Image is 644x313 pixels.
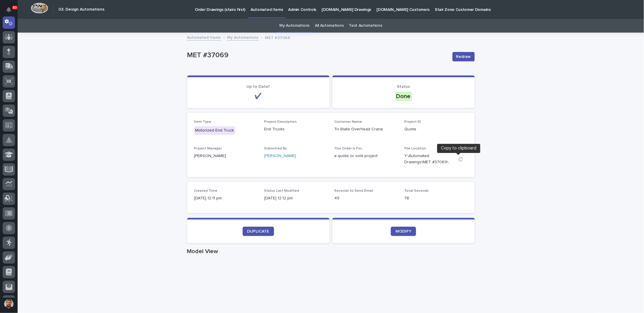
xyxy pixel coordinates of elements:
[187,34,221,41] a: Automated Items
[264,126,327,132] p: End Trucks
[395,92,412,101] div: Done
[264,195,327,201] p: [DATE] 12:12 pm
[405,195,468,201] p: 76
[334,126,398,132] p: Tri-State Overhead Crane
[13,6,17,10] p: 60
[405,126,468,132] p: Quote
[264,189,299,193] span: Status Last Modified
[7,7,15,16] div: Notifications60
[194,126,235,135] div: Motorized End Truck
[58,7,104,12] h2: 03. Design Automations
[334,195,398,201] p: 49
[194,93,322,100] p: ✔️
[405,153,454,165] : Y:\Automated Drawings\MET #37069\
[243,227,274,236] a: DUPLICATE
[405,147,426,150] span: File Location
[405,189,429,193] span: Total Seconds
[247,229,269,233] span: DUPLICATE
[334,189,373,193] span: Seconds to Send Email
[194,147,222,150] span: Project Manager
[194,195,257,201] p: [DATE] 12:11 pm
[279,19,310,33] a: My Automations
[397,85,410,89] span: Status
[264,153,296,159] a: [PERSON_NAME]
[265,34,290,41] p: MET #37069
[315,19,344,33] a: All Automations
[334,120,362,124] span: Customer Name
[227,34,259,41] a: My Automations
[194,153,257,159] p: [PERSON_NAME]
[187,248,475,255] h1: Model View
[264,147,287,150] span: Submitted By
[456,54,471,60] span: Redraw
[349,19,382,33] a: Test Automations
[246,85,270,89] span: Up to Date?
[3,4,15,16] button: Notifications
[187,51,448,60] p: MET #37069
[395,229,411,233] span: MODIFY
[264,120,297,124] span: Project Description
[391,227,416,236] a: MODIFY
[405,120,421,124] span: Project ID
[3,298,15,310] button: users-avatar
[334,153,398,159] p: a quote or sold project
[31,3,48,14] img: Workspace Logo
[194,189,218,193] span: Created Time
[194,120,212,124] span: Item Type
[452,52,475,61] button: Redraw
[334,147,364,150] span: This Order is For...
